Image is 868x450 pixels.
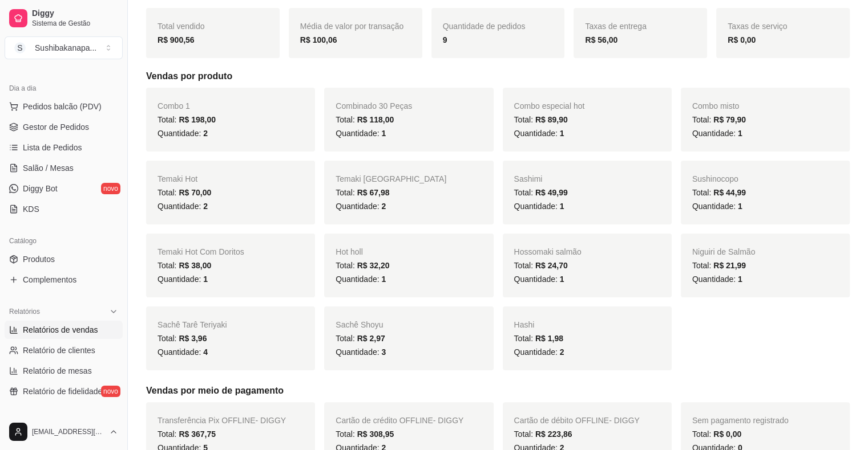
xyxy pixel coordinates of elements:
[535,429,572,439] span: R$ 223,86
[514,416,640,425] span: Cartão de débito OFFLINE - DIGGY
[5,159,123,177] a: Salão / Mesas
[514,429,572,439] span: Total:
[5,250,123,268] a: Produtos
[713,429,741,439] span: R$ 0,00
[336,416,463,425] span: Cartão de crédito OFFLINE - DIGGY
[560,347,564,357] span: 2
[692,261,746,270] span: Total:
[336,275,386,284] span: Quantidade:
[23,253,55,265] span: Produtos
[336,188,389,197] span: Total:
[692,188,746,197] span: Total:
[692,275,742,284] span: Quantidade:
[5,97,123,116] button: Pedidos balcão (PDV)
[336,320,383,329] span: Sachê Shoyu
[14,42,26,54] span: S
[738,202,742,211] span: 1
[560,275,564,284] span: 1
[32,427,104,436] span: [EMAIL_ADDRESS][DOMAIN_NAME]
[23,121,89,133] span: Gestor de Pedidos
[158,320,227,329] span: Sachê Tarê Teriyaki
[738,129,742,138] span: 1
[23,345,95,356] span: Relatório de clientes
[336,347,386,357] span: Quantidade:
[9,307,40,316] span: Relatórios
[23,101,102,112] span: Pedidos balcão (PDV)
[357,334,385,343] span: R$ 2,97
[336,202,386,211] span: Quantidade:
[336,261,389,270] span: Total:
[738,275,742,284] span: 1
[692,129,742,138] span: Quantidade:
[728,22,787,31] span: Taxas de serviço
[381,275,386,284] span: 1
[514,129,564,138] span: Quantidade:
[560,129,564,138] span: 1
[23,365,92,377] span: Relatório de mesas
[336,115,394,124] span: Total:
[514,202,564,211] span: Quantidade:
[535,188,568,197] span: R$ 49,99
[357,188,390,197] span: R$ 67,98
[336,334,385,343] span: Total:
[5,118,123,136] a: Gestor de Pedidos
[514,347,564,357] span: Quantidade:
[336,101,412,111] span: Combinado 30 Peças
[5,362,123,380] a: Relatório de mesas
[381,202,386,211] span: 2
[535,261,568,270] span: R$ 24,70
[336,174,446,183] span: Temaki [GEOGRAPHIC_DATA]
[35,42,96,54] div: Sushibakanapa ...
[23,142,82,153] span: Lista de Pedidos
[560,202,564,211] span: 1
[300,22,403,31] span: Média de valor por transação
[158,202,208,211] span: Quantidade:
[357,429,394,439] span: R$ 308,95
[336,129,386,138] span: Quantidade:
[535,115,568,124] span: R$ 89,90
[203,347,208,357] span: 4
[692,115,746,124] span: Total:
[357,115,394,124] span: R$ 118,00
[158,35,195,44] strong: R$ 900,56
[5,36,123,59] button: Select a team
[692,202,742,211] span: Quantidade:
[158,22,205,31] span: Total vendido
[514,247,582,256] span: Hossomaki salmão
[5,271,123,289] a: Complementos
[300,35,337,44] strong: R$ 100,06
[357,261,390,270] span: R$ 32,20
[535,334,563,343] span: R$ 1,98
[692,429,741,439] span: Total:
[158,247,244,256] span: Temaki Hot Com Doritos
[146,69,850,83] h5: Vendas por produto
[5,138,123,157] a: Lista de Pedidos
[203,129,208,138] span: 2
[514,101,585,111] span: Combo especial hot
[158,188,211,197] span: Total:
[713,261,746,270] span: R$ 21,99
[158,275,208,284] span: Quantidade:
[514,320,535,329] span: Hashi
[158,261,211,270] span: Total:
[336,247,362,256] span: Hot holl
[23,324,98,336] span: Relatórios de vendas
[23,183,58,194] span: Diggy Bot
[443,35,447,44] strong: 9
[179,334,207,343] span: R$ 3,96
[158,347,208,357] span: Quantidade:
[514,115,568,124] span: Total:
[585,22,646,31] span: Taxas de entrega
[23,274,76,285] span: Complementos
[32,9,118,19] span: Diggy
[728,35,756,44] strong: R$ 0,00
[692,416,789,425] span: Sem pagamento registrado
[514,334,563,343] span: Total:
[585,35,617,44] strong: R$ 56,00
[5,179,123,198] a: Diggy Botnovo
[23,162,74,174] span: Salão / Mesas
[158,429,216,439] span: Total:
[203,202,208,211] span: 2
[514,174,543,183] span: Sashimi
[713,115,746,124] span: R$ 79,90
